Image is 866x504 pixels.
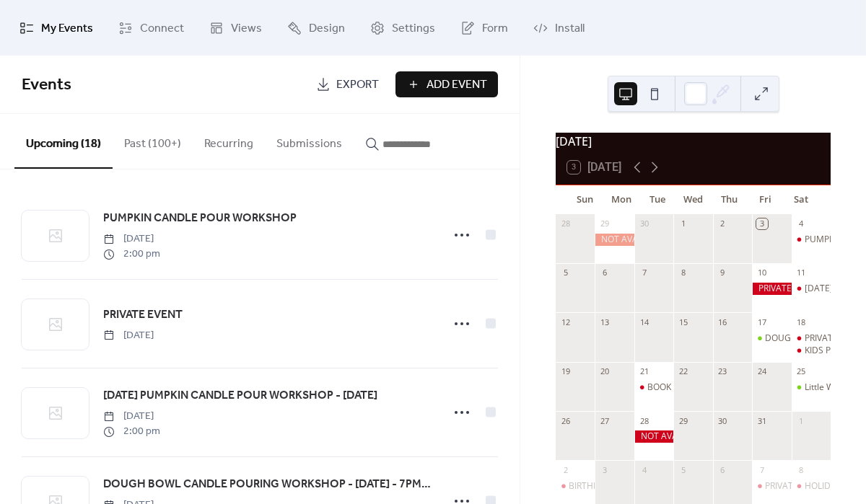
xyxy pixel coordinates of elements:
[756,317,767,327] div: 17
[41,17,93,40] span: My Events
[103,409,160,424] span: [DATE]
[678,366,688,377] div: 22
[560,464,571,475] div: 2
[717,464,728,475] div: 6
[634,430,673,443] div: NOT AVAILABLE
[639,185,675,214] div: Tue
[556,133,831,150] div: [DATE]
[9,6,104,50] a: My Events
[639,268,649,278] div: 7
[103,209,297,228] a: PUMPKIN CANDLE POUR WORKSHOP
[265,114,354,167] button: Submissions
[792,234,831,246] div: PUMPKIN CANDLE POUR WORKSHOP
[555,17,585,40] span: Install
[108,6,195,50] a: Connect
[796,218,807,229] div: 4
[796,415,807,426] div: 1
[805,345,852,357] div: KIDS PARTY
[103,386,377,405] a: [DATE] PUMPKIN CANDLE POUR WORKSHOP - [DATE]
[560,366,571,377] div: 19
[717,218,728,229] div: 2
[747,185,783,214] div: Fri
[198,6,273,50] a: Views
[599,268,610,278] div: 6
[599,366,610,377] div: 20
[599,317,610,327] div: 13
[792,332,831,345] div: PRIVATE WORKSHOP
[560,415,571,426] div: 26
[392,17,435,40] span: Settings
[717,415,728,426] div: 30
[647,381,735,394] div: BOOK CLUB MEET UP
[359,6,446,50] a: Settings
[567,185,603,214] div: Sun
[395,71,498,97] button: Add Event
[639,464,649,475] div: 4
[336,76,379,94] span: Export
[634,381,673,394] div: BOOK CLUB MEET UP
[603,185,639,214] div: Mon
[639,366,649,377] div: 21
[305,71,390,97] a: Export
[599,464,610,475] div: 3
[678,268,688,278] div: 8
[14,114,113,169] button: Upcoming (18)
[717,366,728,377] div: 23
[783,185,819,214] div: Sat
[22,69,71,101] span: Events
[678,464,688,475] div: 5
[796,464,807,475] div: 8
[599,415,610,426] div: 27
[756,415,767,426] div: 31
[796,366,807,377] div: 25
[193,114,265,167] button: Recurring
[752,480,791,492] div: PRIVATE HOLIDAY PARTY
[678,218,688,229] div: 1
[752,332,791,345] div: DOUGH BOWL CANDLE POURING WORKSHOP - FRI 17TH OCT - 7PM-9PM
[752,283,791,295] div: PRIVATE EVENT
[639,415,649,426] div: 28
[792,345,831,357] div: KIDS PARTY
[792,283,831,295] div: THANKSGIVING PUMPKIN CANDLE POUR WORKSHOP - SAT 11TH OCT
[560,218,571,229] div: 28
[113,114,193,167] button: Past (100+)
[639,317,649,327] div: 14
[792,381,831,394] div: Little Witches and Wizards Spell Jar Workshop - Saturday 25th Oct 11am -1.30pm
[796,268,807,278] div: 11
[595,234,634,246] div: NOT AVAILABLE
[103,387,377,404] span: [DATE] PUMPKIN CANDLE POUR WORKSHOP - [DATE]
[231,17,262,40] span: Views
[756,464,767,475] div: 7
[276,6,356,50] a: Design
[756,268,767,278] div: 10
[560,317,571,327] div: 12
[711,185,747,214] div: Thu
[756,218,767,229] div: 3
[103,476,433,493] span: DOUGH BOWL CANDLE POURING WORKSHOP - [DATE] - 7PM-9PM
[792,480,831,492] div: HOLIDAY PORCH DUO WORKSHOP 6-9PM
[675,185,712,214] div: Wed
[756,366,767,377] div: 24
[103,424,160,439] span: 2:00 pm
[765,480,865,492] div: PRIVATE HOLIDAY PARTY
[140,17,184,40] span: Connect
[450,6,519,50] a: Form
[717,268,728,278] div: 9
[103,475,433,494] a: DOUGH BOWL CANDLE POURING WORKSHOP - [DATE] - 7PM-9PM
[427,76,487,94] span: Add Event
[796,317,807,327] div: 18
[103,328,154,343] span: [DATE]
[678,415,688,426] div: 29
[522,6,595,50] a: Install
[103,306,183,324] span: PRIVATE EVENT
[103,306,183,324] a: PRIVATE EVENT
[103,231,160,247] span: [DATE]
[556,480,595,492] div: BIRTHDAY PARTY
[639,218,649,229] div: 30
[569,480,639,492] div: BIRTHDAY PARTY
[678,317,688,327] div: 15
[309,17,345,40] span: Design
[103,247,160,262] span: 2:00 pm
[717,317,728,327] div: 16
